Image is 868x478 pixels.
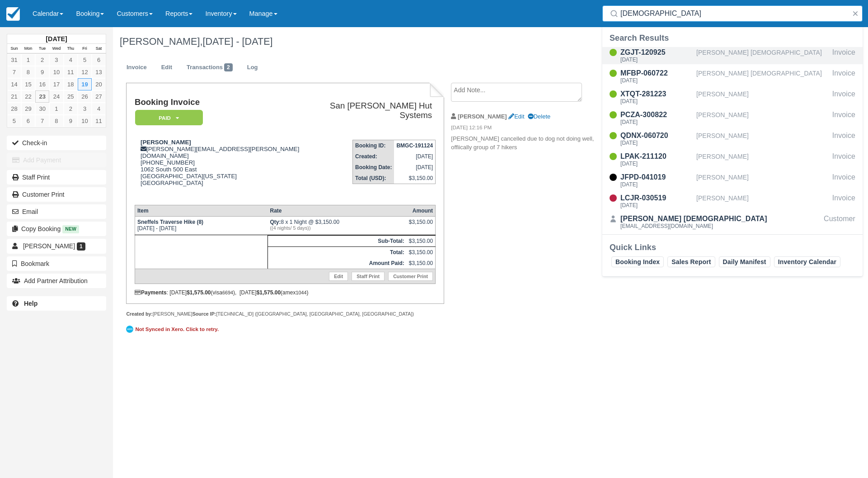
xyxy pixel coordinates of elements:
div: Invoice [832,89,855,106]
th: Item [135,205,267,216]
a: 6 [92,54,106,66]
small: 6694 [222,290,233,295]
a: Staff Print [7,170,106,185]
a: 25 [64,90,78,103]
div: [DATE] [620,161,693,166]
a: 1 [49,103,63,115]
div: JFPD-041019 [620,172,693,183]
a: 14 [7,78,21,90]
a: 18 [64,78,78,90]
h1: Booking Invoice [135,98,310,107]
a: 20 [92,78,106,90]
a: Not Synced in Xero. Click to retry. [126,324,221,334]
button: Add Payment [7,153,106,167]
div: [DATE] [620,203,693,208]
th: Tue [35,44,49,54]
a: Paid [135,109,200,126]
td: [DATE] [394,162,435,173]
div: [PERSON_NAME] [696,109,829,127]
a: Staff Print [352,272,385,281]
a: 3 [78,103,92,115]
div: [PERSON_NAME] [696,193,829,210]
a: [PERSON_NAME] 1 [7,239,106,253]
span: 1 [77,242,85,251]
strong: Payments [135,289,167,296]
div: [DATE] [620,99,693,104]
div: LCJR-030519 [620,193,693,204]
a: 15 [21,78,35,90]
a: 31 [7,54,21,66]
a: MFBP-060722[DATE][PERSON_NAME] [DEMOGRAPHIC_DATA]Invoice [602,68,863,85]
div: $3,150.00 [409,219,433,232]
button: Add Partner Attribution [7,274,106,288]
a: 10 [78,115,92,127]
th: Thu [64,44,78,54]
th: Total (USD): [353,173,394,184]
div: Search Results [610,33,855,43]
div: [PERSON_NAME] [DEMOGRAPHIC_DATA] [620,213,767,224]
span: 2 [224,63,233,71]
a: 2 [64,103,78,115]
strong: [DATE] [46,35,67,43]
strong: Created by: [126,311,153,317]
strong: [PERSON_NAME] [141,139,191,146]
div: Invoice [832,172,855,189]
div: [PERSON_NAME] [TECHNICAL_ID] ([GEOGRAPHIC_DATA], [GEOGRAPHIC_DATA], [GEOGRAPHIC_DATA]) [126,311,444,317]
td: $3,150.00 [407,246,436,258]
a: 22 [21,90,35,103]
span: [PERSON_NAME] [23,242,75,250]
a: 2 [35,54,49,66]
a: 24 [49,90,63,103]
a: Customer Print [388,272,433,281]
a: [PERSON_NAME] [DEMOGRAPHIC_DATA][EMAIL_ADDRESS][DOMAIN_NAME]Customer [602,213,863,231]
a: 19 [78,78,92,90]
a: 26 [78,90,92,103]
a: 21 [7,90,21,103]
a: 8 [21,66,35,78]
em: ((4 nights/ 5 days)) [270,225,404,231]
a: Daily Manifest [719,256,770,267]
a: 8 [49,115,63,127]
div: MFBP-060722 [620,68,693,79]
a: Customer Print [7,187,106,202]
td: $3,150.00 [394,173,435,184]
a: Delete [528,113,550,120]
a: 5 [78,54,92,66]
a: LCJR-030519[DATE][PERSON_NAME]Invoice [602,193,863,210]
a: 5 [7,115,21,127]
a: 9 [35,66,49,78]
input: Search ( / ) [620,5,848,22]
strong: Sneffels Traverse Hike (8) [137,219,203,225]
a: 11 [92,115,106,127]
div: Invoice [832,47,855,64]
span: [DATE] - [DATE] [202,36,272,47]
div: XTQT-281223 [620,89,693,99]
a: Edit [155,59,179,76]
th: Booking ID: [353,140,394,151]
a: 16 [35,78,49,90]
a: 29 [21,103,35,115]
button: Bookmark [7,256,106,271]
a: Inventory Calendar [774,256,840,267]
img: checkfront-main-nav-mini-logo.png [6,7,20,21]
div: Invoice [832,130,855,147]
a: 12 [78,66,92,78]
span: New [62,225,79,233]
h2: San [PERSON_NAME] Hut Systems [313,101,432,120]
em: Paid [135,110,203,126]
a: QDNX-060720[DATE][PERSON_NAME]Invoice [602,130,863,147]
th: Fri [78,44,92,54]
div: [PERSON_NAME][EMAIL_ADDRESS][PERSON_NAME][DOMAIN_NAME] [PHONE_NUMBER] 1062 South 500 East [GEOGRA... [135,139,310,198]
a: XTQT-281223[DATE][PERSON_NAME]Invoice [602,89,863,106]
th: Wed [49,44,63,54]
th: Sat [92,44,106,54]
a: 23 [35,90,49,103]
a: Transactions2 [180,59,239,76]
th: Sub-Total: [268,235,407,246]
small: 1044 [296,290,306,295]
button: Email [7,204,106,219]
td: $3,150.00 [407,258,436,269]
div: Invoice [832,151,855,168]
a: 28 [7,103,21,115]
div: ZGJT-120925 [620,47,693,58]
